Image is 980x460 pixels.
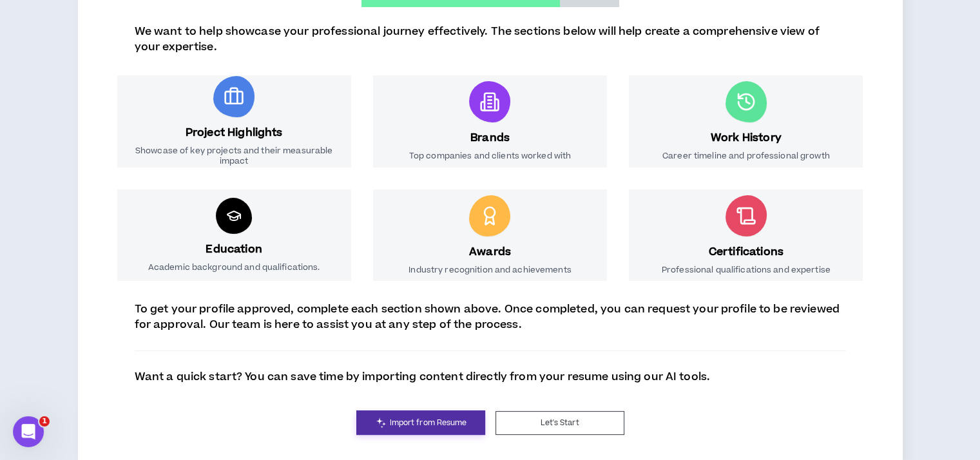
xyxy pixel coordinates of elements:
[711,130,782,146] h3: Work History
[469,244,511,260] h3: Awards
[470,130,510,146] h3: Brands
[130,146,338,166] p: Showcase of key projects and their measurable impact
[495,411,624,435] button: Let's Start
[135,302,846,332] p: To get your profile approved, complete each section shown above. Once completed, you can request ...
[662,151,830,161] p: Career timeline and professional growth
[356,410,485,435] a: Import from Resume
[409,151,571,161] p: Top companies and clients worked with
[135,369,711,385] p: Want a quick start? You can save time by importing content directly from your resume using our AI...
[408,265,571,275] p: Industry recognition and achievements
[206,242,262,257] h3: Education
[135,24,846,55] p: We want to help showcase your professional journey effectively. The sections below will help crea...
[13,416,44,447] iframe: Intercom live chat
[390,417,467,429] span: Import from Resume
[39,416,50,426] span: 1
[662,265,831,275] p: Professional qualifications and expertise
[186,125,283,140] h3: Project Highlights
[148,262,320,273] p: Academic background and qualifications.
[709,244,783,260] h3: Certifications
